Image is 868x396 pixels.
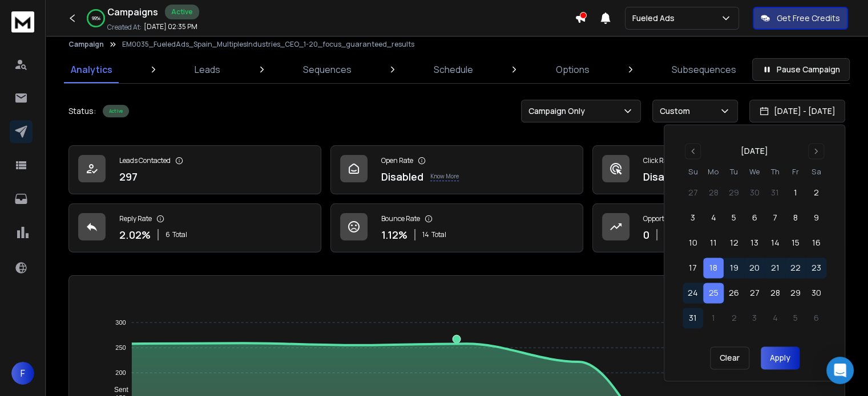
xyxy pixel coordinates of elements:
[785,183,806,203] button: 1
[724,208,744,228] button: 5
[195,63,220,76] p: Leads
[188,56,227,83] a: Leads
[703,308,724,329] button: 1
[119,169,138,185] p: 297
[643,214,686,223] p: Opportunities
[549,56,596,83] a: Options
[765,166,785,178] th: Thursday
[103,105,129,117] div: Active
[683,283,703,304] button: 24
[752,58,850,81] button: Pause Campaign
[744,308,765,329] button: 3
[806,208,826,228] button: 9
[296,56,358,83] a: Sequences
[122,40,414,49] p: EM0035_FueledAds_Spain_MultiplesIndustries_CEO_1-20_focus_guaranteed_results
[703,208,724,228] button: 4
[685,143,701,159] button: Go to previous month
[785,283,806,304] button: 29
[116,344,126,351] tspan: 250
[172,230,187,239] span: Total
[785,208,806,228] button: 8
[643,227,649,243] p: 0
[765,208,785,228] button: 7
[724,258,744,279] button: 19
[381,156,413,165] p: Open Rate
[116,319,126,326] tspan: 300
[592,145,845,194] a: Click RateDisabledKnow More
[806,183,826,203] button: 2
[703,283,724,304] button: 25
[806,233,826,254] button: 16
[427,56,480,83] a: Schedule
[741,145,768,157] div: [DATE]
[806,166,826,178] th: Saturday
[381,227,407,243] p: 1.12 %
[11,362,34,385] button: F
[703,233,724,254] button: 11
[592,203,845,252] a: Opportunities0$0
[724,183,744,203] button: 29
[724,166,744,178] th: Tuesday
[765,283,785,304] button: 28
[785,258,806,279] button: 22
[68,203,321,252] a: Reply Rate2.02%6Total
[744,283,765,304] button: 27
[643,156,673,165] p: Click Rate
[106,386,128,394] span: Sent
[724,283,744,304] button: 26
[68,145,321,194] a: Leads Contacted297
[826,357,854,384] div: Open Intercom Messenger
[683,183,703,203] button: 27
[643,169,685,185] p: Disabled
[744,183,765,203] button: 30
[665,56,743,83] a: Subsequences
[777,13,840,24] p: Get Free Credits
[710,347,749,370] button: Clear
[107,5,158,19] h1: Campaigns
[749,100,845,123] button: [DATE] - [DATE]
[528,105,590,117] p: Campaign Only
[92,15,100,22] p: 99 %
[724,308,744,329] button: 2
[744,233,765,254] button: 13
[68,105,96,117] p: Status:
[744,166,765,178] th: Wednesday
[68,40,104,49] button: Campaign
[431,230,446,239] span: Total
[116,369,126,376] tspan: 200
[808,143,824,159] button: Go to next month
[11,11,34,32] img: logo
[330,145,583,194] a: Open RateDisabledKnow More
[632,13,679,24] p: Fueled Ads
[785,308,806,329] button: 5
[165,5,199,19] div: Active
[765,308,785,329] button: 4
[744,258,765,279] button: 20
[785,233,806,254] button: 15
[330,203,583,252] a: Bounce Rate1.12%14Total
[703,258,724,279] button: 18
[806,283,826,304] button: 30
[422,230,429,239] span: 14
[724,233,744,254] button: 12
[683,166,703,178] th: Sunday
[672,63,736,76] p: Subsequences
[119,156,171,165] p: Leads Contacted
[753,7,848,30] button: Get Free Credits
[703,183,724,203] button: 28
[119,227,151,243] p: 2.02 %
[683,233,703,254] button: 10
[107,23,142,32] p: Created At:
[434,63,473,76] p: Schedule
[165,230,170,239] span: 6
[785,166,806,178] th: Friday
[765,233,785,254] button: 14
[806,308,826,329] button: 6
[703,166,724,178] th: Monday
[71,63,112,76] p: Analytics
[761,347,800,370] button: Apply
[430,172,459,181] p: Know More
[683,308,703,329] button: 31
[144,22,197,31] p: [DATE] 02:35 PM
